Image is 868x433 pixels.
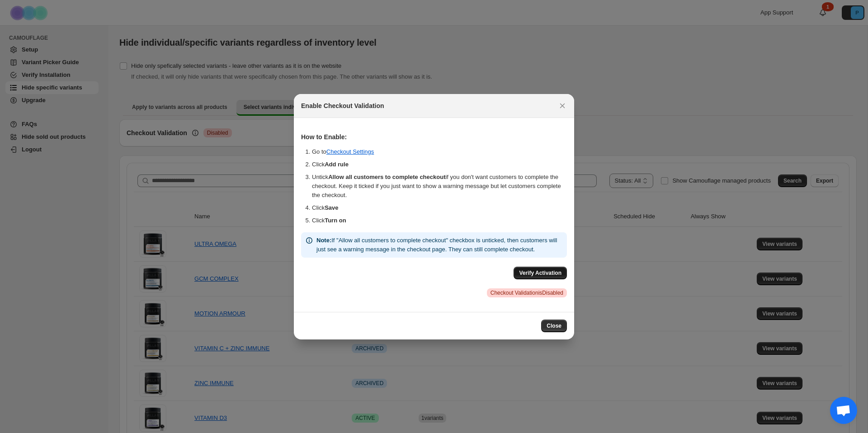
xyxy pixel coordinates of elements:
span: Checkout Validation is Disabled [491,289,563,297]
span: Close [547,322,561,329]
li: Click [312,216,567,225]
h2: Enable Checkout Validation [301,101,384,110]
b: Add rule [325,161,349,168]
button: Close [541,320,567,332]
p: If "Allow all customers to complete checkout" checkbox is unticked, then customers will just see ... [316,236,563,254]
li: Click [312,203,567,212]
li: Click [312,160,567,169]
span: Verify Activation [519,269,561,277]
li: Untick if you don't want customers to complete the checkout. Keep it ticked if you just want to s... [312,173,567,200]
a: Checkout Settings [326,148,374,155]
b: Save [325,204,338,211]
button: Close [556,99,569,112]
button: Verify Activation [514,267,567,279]
h3: How to Enable: [301,132,567,141]
b: Allow all customers to complete checkout [328,174,445,180]
b: Turn on [325,217,346,224]
strong: Note: [316,237,331,244]
li: Go to [312,147,567,156]
div: Open chat [830,397,857,424]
